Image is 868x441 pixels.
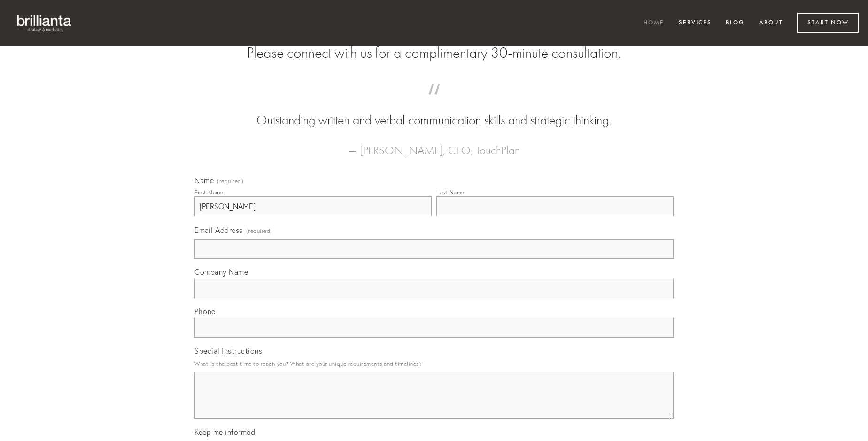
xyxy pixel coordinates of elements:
a: Blog [720,15,751,31]
span: Phone [194,307,216,316]
figcaption: — [PERSON_NAME], CEO, TouchPlan [209,130,659,160]
div: First Name [194,189,223,196]
span: Name [194,176,214,185]
p: What is the best time to reach you? What are your unique requirements and timelines? [194,357,674,370]
blockquote: Outstanding written and verbal communication skills and strategic thinking. [209,93,659,130]
img: brillianta - research, strategy, marketing [9,9,80,37]
span: “ [209,93,659,111]
a: Start Now [797,13,859,33]
span: Email Address [194,225,243,235]
div: Last Name [436,189,465,196]
span: (required) [246,224,272,237]
h2: Please connect with us for a complimentary 30-minute consultation. [194,44,674,62]
span: Keep me informed [194,427,255,437]
a: Services [673,15,718,31]
span: Company Name [194,267,248,277]
span: (required) [217,178,243,184]
span: Special Instructions [194,346,262,356]
a: About [753,15,789,31]
a: Home [637,15,670,31]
